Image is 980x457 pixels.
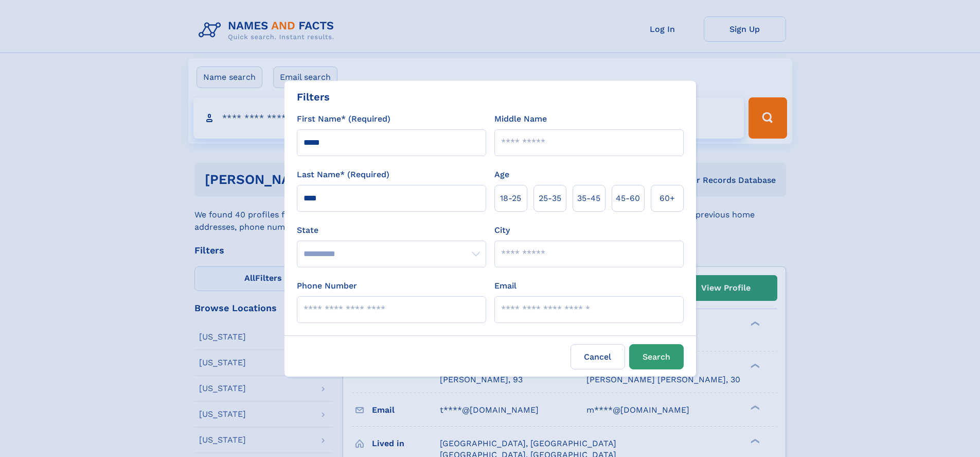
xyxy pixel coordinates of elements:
label: State [297,224,486,236]
label: First Name* (Required) [297,113,390,125]
label: Age [494,168,509,181]
span: 35‑45 [577,192,600,205]
label: Email [494,280,516,292]
label: Last Name* (Required) [297,168,389,181]
label: Phone Number [297,280,357,292]
label: Middle Name [494,113,547,125]
span: 45‑60 [616,192,640,205]
span: 60+ [660,192,675,205]
div: Filters [297,89,330,105]
span: 25‑35 [539,192,561,205]
span: 18‑25 [500,192,521,205]
label: Cancel [571,344,625,369]
button: Search [629,344,684,369]
label: City [494,224,510,236]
